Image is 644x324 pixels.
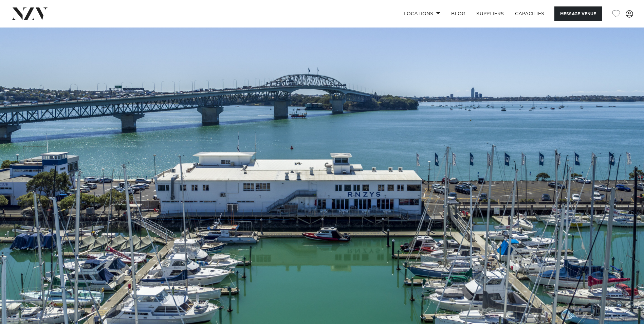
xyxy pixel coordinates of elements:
a: Capacities [510,6,550,21]
a: Locations [398,6,446,21]
img: nzv-logo.png [11,7,48,20]
a: SUPPLIERS [471,6,509,21]
a: BLOG [446,6,471,21]
button: Message Venue [554,6,602,21]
